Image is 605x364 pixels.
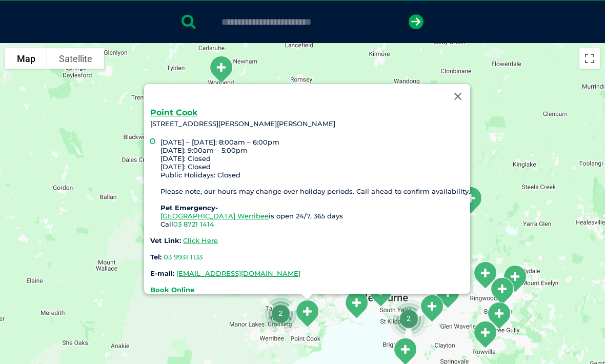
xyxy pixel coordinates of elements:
div: Macedon Ranges [204,51,238,88]
a: Book Online [150,286,194,294]
a: Point Cook [150,108,197,117]
a: 03 9931 1133 [164,253,203,261]
div: Ferntree Gully [482,297,516,334]
a: 03 8721 1414 [173,220,214,228]
div: [STREET_ADDRESS][PERSON_NAME][PERSON_NAME] [150,109,470,294]
strong: Vet Link: [150,236,181,245]
a: [GEOGRAPHIC_DATA] Werribee [160,212,269,220]
strong: Tel: [150,253,162,261]
div: Bayswater [485,273,519,309]
a: Click Here [183,236,218,245]
div: Kilsyth [498,260,532,297]
div: 2 [385,295,432,342]
div: Hurstbridge [453,182,487,218]
b: Pet Emergency- [160,204,218,212]
li: [DATE] – [DATE]: 8:00am – 6:00pm [DATE]: 9:00am – 5:00pm [DATE]: Closed [DATE]: Closed Public Hol... [160,138,470,228]
div: Point Cook [290,295,324,332]
div: Williamstown [339,287,373,323]
div: 2 [257,290,304,337]
a: [EMAIL_ADDRESS][DOMAIN_NAME] [176,269,300,277]
strong: E-mail: [150,269,174,277]
button: Toggle fullscreen view [579,48,600,69]
div: North Ringwood [468,257,502,293]
button: Close [446,84,470,109]
div: Stud Park [468,316,502,353]
button: Show street map [5,48,47,69]
button: Show satellite imagery [47,48,104,69]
